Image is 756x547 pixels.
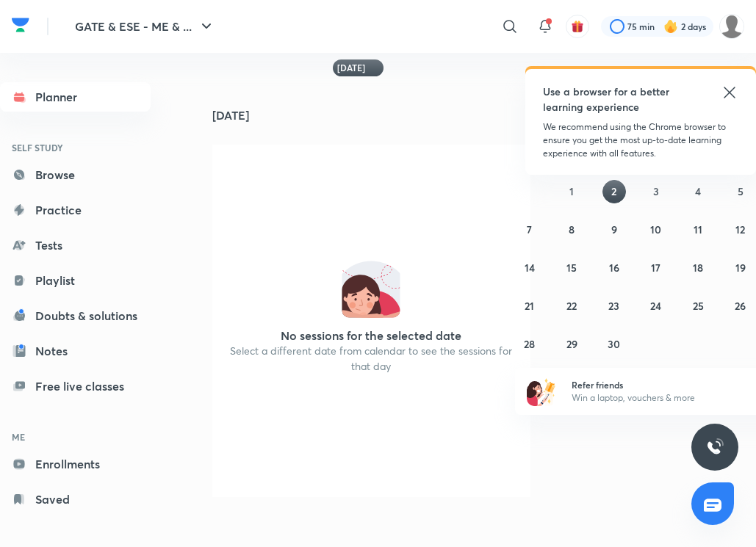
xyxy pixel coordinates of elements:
[518,333,541,356] button: September 28, 2025
[693,261,703,275] abbr: September 18, 2025
[602,294,626,318] button: September 23, 2025
[518,218,541,242] button: September 7, 2025
[706,438,724,456] img: ttu
[566,261,577,275] abbr: September 15, 2025
[644,256,668,280] button: September 17, 2025
[686,256,710,280] button: September 18, 2025
[572,378,752,391] h6: Refer friends
[281,330,461,341] h4: No sessions for the selected date
[12,14,29,36] img: Company Logo
[602,333,626,356] button: September 30, 2025
[560,256,583,280] button: September 15, 2025
[560,294,583,318] button: September 22, 2025
[729,180,752,203] button: September 5, 2025
[602,218,626,242] button: September 9, 2025
[66,12,224,41] button: GATE & ESE - ME & ...
[735,222,745,236] abbr: September 12, 2025
[735,261,746,275] abbr: September 19, 2025
[653,184,659,198] abbr: September 3, 2025
[602,180,626,203] button: September 2, 2025
[572,391,752,405] p: Win a laptop, vouchers & more
[560,218,583,242] button: September 8, 2025
[608,337,620,351] abbr: September 30, 2025
[543,120,738,160] p: We recommend using the Chrome browser to ensure you get the most up-to-date learning experience w...
[695,184,701,198] abbr: September 4, 2025
[571,20,584,33] img: avatar
[611,184,616,198] abbr: September 2, 2025
[566,299,577,313] abbr: September 22, 2025
[608,299,619,313] abbr: September 23, 2025
[686,218,710,242] button: September 11, 2025
[729,256,752,280] button: September 19, 2025
[524,337,535,351] abbr: September 28, 2025
[560,333,583,356] button: September 29, 2025
[527,222,532,236] abbr: September 7, 2025
[518,256,541,280] button: September 14, 2025
[543,84,689,115] h5: Use a browser for a better learning experience
[693,299,704,313] abbr: September 25, 2025
[650,222,661,236] abbr: September 10, 2025
[738,184,744,198] abbr: September 5, 2025
[694,222,702,236] abbr: September 11, 2025
[566,15,589,38] button: avatar
[650,299,661,313] abbr: September 24, 2025
[566,337,577,351] abbr: September 29, 2025
[569,222,575,236] abbr: September 8, 2025
[644,218,668,242] button: September 10, 2025
[12,14,29,40] a: Company Logo
[337,62,365,74] h6: [DATE]
[611,222,617,236] abbr: September 9, 2025
[525,261,535,275] abbr: September 14, 2025
[342,259,400,318] img: No events
[735,299,746,313] abbr: September 26, 2025
[569,184,574,198] abbr: September 1, 2025
[644,294,668,318] button: September 24, 2025
[518,294,541,318] button: September 21, 2025
[609,261,619,275] abbr: September 16, 2025
[230,343,512,374] p: Select a different date from calendar to see the sessions for that day
[644,180,668,203] button: September 3, 2025
[686,294,710,318] button: September 25, 2025
[212,109,541,121] h4: [DATE]
[663,19,678,34] img: streak
[729,218,752,242] button: September 12, 2025
[651,261,660,275] abbr: September 17, 2025
[719,14,744,39] img: Prashant Kumar
[686,180,710,203] button: September 4, 2025
[560,180,583,203] button: September 1, 2025
[602,256,626,280] button: September 16, 2025
[525,299,534,313] abbr: September 21, 2025
[729,294,752,318] button: September 26, 2025
[527,377,556,406] img: referral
